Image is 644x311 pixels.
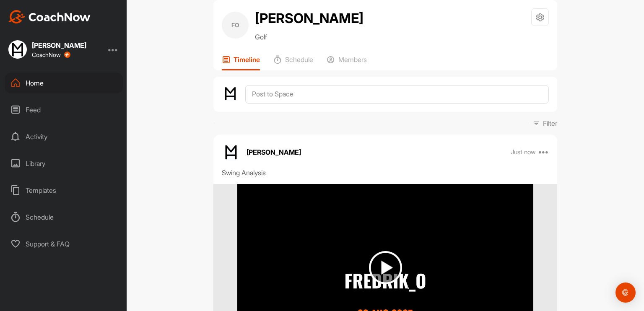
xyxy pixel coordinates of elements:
img: avatar [222,143,240,161]
div: Support & FAQ [5,233,123,254]
div: Templates [5,180,123,201]
p: Schedule [285,55,313,64]
div: Home [5,73,123,93]
p: Members [338,55,367,64]
div: Feed [5,99,123,120]
div: [PERSON_NAME] [32,42,86,49]
p: Just now [511,148,536,156]
div: Library [5,153,123,174]
div: FO [222,12,249,39]
div: Open Intercom Messenger [615,282,636,303]
img: avatar [222,85,239,102]
p: Golf [255,32,364,42]
div: CoachNow [32,52,70,58]
p: [PERSON_NAME] [247,147,301,157]
div: Activity [5,126,123,147]
img: play [369,251,402,284]
div: Schedule [5,207,123,228]
p: Timeline [234,55,260,64]
h2: [PERSON_NAME] [255,8,364,29]
img: CoachNow [8,10,91,23]
p: Filter [543,118,557,128]
img: square_521159d60a8b6a41bc289a44f59ddbae.jpg [8,40,27,59]
div: Swing Analysis [222,168,549,178]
